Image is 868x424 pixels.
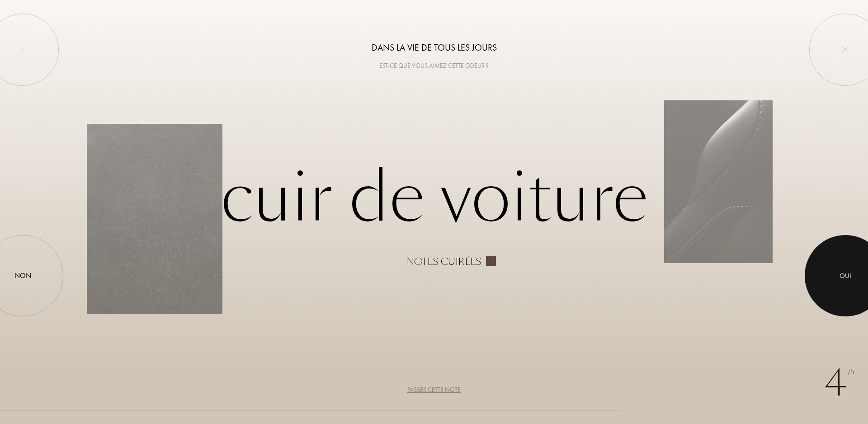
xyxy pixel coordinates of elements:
[406,256,481,267] div: Notes cuirées
[19,46,26,53] img: left_onboard.svg
[840,270,851,281] div: Oui
[407,385,461,395] div: Passer cette note
[14,270,31,281] div: Non
[87,157,781,267] div: Cuir de Voiture
[848,367,854,377] span: /5
[842,46,849,53] img: quit_onboard.svg
[824,356,854,410] div: 4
